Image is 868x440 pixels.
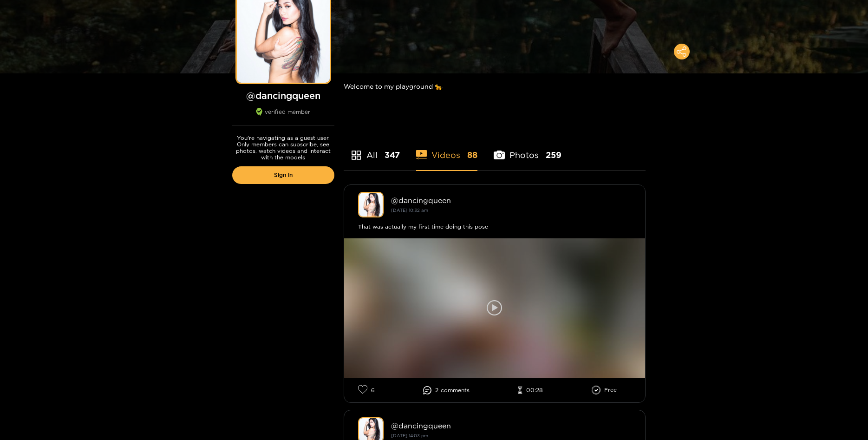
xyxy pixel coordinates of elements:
[358,222,631,231] div: That was actually my first time doing this pose
[467,149,477,161] span: 88
[416,128,478,170] li: Videos
[391,208,428,213] small: [DATE] 10:32 am
[423,386,470,394] li: 2
[232,90,334,101] h1: @ dancingqueen
[391,421,631,430] div: @ dancingqueen
[351,150,362,161] span: appstore
[494,128,561,170] li: Photos
[358,385,375,395] li: 6
[546,149,561,161] span: 259
[344,73,646,99] div: Welcome to my playground 🐆
[391,433,428,438] small: [DATE] 14:03 pm
[232,166,334,184] a: Sign in
[344,128,400,170] li: All
[385,149,400,161] span: 347
[592,386,617,395] li: Free
[441,387,470,394] span: comment s
[358,192,384,217] img: dancingqueen
[391,196,631,204] div: @ dancingqueen
[518,387,543,394] li: 00:28
[232,135,334,161] p: You're navigating as a guest user. Only members can subscribe, see photos, watch videos and inter...
[232,108,334,125] div: verified member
